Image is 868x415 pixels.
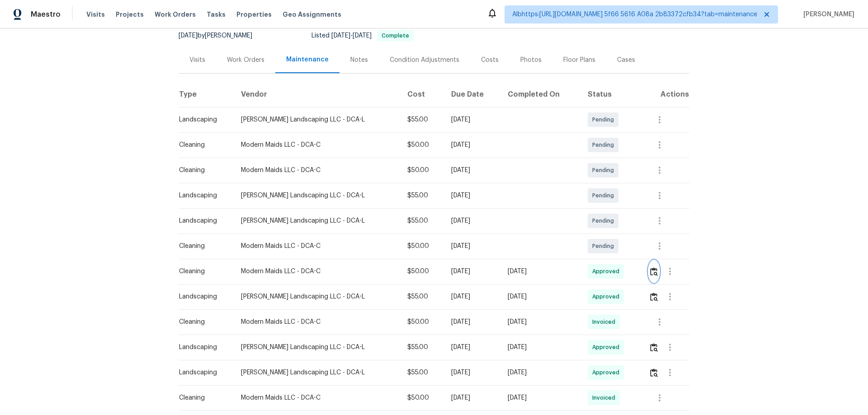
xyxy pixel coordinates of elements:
th: Actions [642,82,689,107]
div: Notes [350,56,368,65]
span: Invoiced [592,393,619,402]
div: Modern Maids LLC - DCA-C [241,140,393,149]
div: [DATE] [508,393,573,402]
span: Listed [311,33,414,39]
div: Modern Maids LLC - DCA-C [241,393,393,402]
span: Work Orders [155,10,196,19]
div: [DATE] [451,216,493,225]
span: Pending [592,216,618,225]
div: Modern Maids LLC - DCA-C [241,267,393,276]
span: [DATE] [179,33,198,39]
span: Approved [592,292,623,301]
div: Cleaning [179,140,226,149]
div: $50.00 [407,166,436,175]
div: Modern Maids LLC - DCA-C [241,166,393,175]
div: [DATE] [451,343,493,352]
img: Review Icon [650,343,658,352]
span: Complete [378,33,413,38]
span: Pending [592,115,618,124]
div: [DATE] [451,368,493,377]
span: Tasks [207,11,226,18]
span: Maestro [31,10,61,19]
div: Landscaping [179,343,226,352]
button: Review Icon [649,261,659,282]
div: $50.00 [407,317,436,326]
button: Review Icon [649,362,659,383]
div: [DATE] [508,317,573,326]
div: [PERSON_NAME] Landscaping LLC - DCA-L [241,343,393,352]
div: [PERSON_NAME] Landscaping LLC - DCA-L [241,368,393,377]
div: Floor Plans [563,56,595,65]
div: $50.00 [407,140,436,149]
div: [DATE] [451,115,493,124]
div: Landscaping [179,216,226,225]
th: Cost [400,82,443,107]
span: Albhttps:[URL][DOMAIN_NAME] 5f66 5616 A08a 2b83372cfb34?tab=maintenance [512,10,757,19]
span: Projects [116,10,144,19]
span: Approved [592,368,623,377]
th: Vendor [234,82,401,107]
img: Review Icon [650,267,658,276]
button: Review Icon [649,336,659,358]
div: [DATE] [451,317,493,326]
div: [PERSON_NAME] Landscaping LLC - DCA-L [241,115,393,124]
div: [DATE] [508,292,573,301]
div: $50.00 [407,267,436,276]
span: Approved [592,343,623,352]
div: $50.00 [407,242,436,251]
span: - [331,33,372,39]
th: Due Date [444,82,500,107]
div: Cleaning [179,317,226,326]
span: Geo Assignments [283,10,341,19]
th: Type [179,82,234,107]
div: Landscaping [179,292,226,301]
div: by [PERSON_NAME] [179,30,263,41]
div: [DATE] [451,292,493,301]
div: Modern Maids LLC - DCA-C [241,242,393,251]
div: [DATE] [508,343,573,352]
div: [PERSON_NAME] Landscaping LLC - DCA-L [241,216,393,225]
span: Approved [592,267,623,276]
span: Visits [86,10,105,19]
div: $55.00 [407,343,436,352]
div: $55.00 [407,292,436,301]
span: Properties [236,10,272,19]
div: [PERSON_NAME] Landscaping LLC - DCA-L [241,292,393,301]
span: Pending [592,191,618,200]
div: $55.00 [407,115,436,124]
div: Cleaning [179,166,226,175]
img: Review Icon [650,293,658,301]
th: Completed On [500,82,580,107]
div: Maintenance [286,55,329,64]
div: Work Orders [227,56,264,65]
img: Review Icon [650,368,658,377]
div: $55.00 [407,216,436,225]
span: [DATE] [331,33,350,39]
div: Landscaping [179,191,226,200]
div: Cases [617,56,635,65]
div: Landscaping [179,115,226,124]
th: Status [580,82,642,107]
div: $55.00 [407,368,436,377]
span: Pending [592,140,618,149]
div: Cleaning [179,267,226,276]
div: [DATE] [451,242,493,251]
div: [DATE] [451,191,493,200]
div: [DATE] [508,267,573,276]
div: Costs [481,56,499,65]
button: Review Icon [649,286,659,308]
div: [DATE] [451,393,493,402]
div: [DATE] [508,368,573,377]
span: Pending [592,166,618,175]
div: Cleaning [179,242,226,251]
div: Landscaping [179,368,226,377]
div: [DATE] [451,267,493,276]
span: Invoiced [592,317,619,326]
span: [DATE] [353,33,372,39]
div: [DATE] [451,140,493,149]
div: Photos [520,56,542,65]
div: [PERSON_NAME] Landscaping LLC - DCA-L [241,191,393,200]
div: $55.00 [407,191,436,200]
div: [DATE] [451,166,493,175]
span: Pending [592,242,618,251]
